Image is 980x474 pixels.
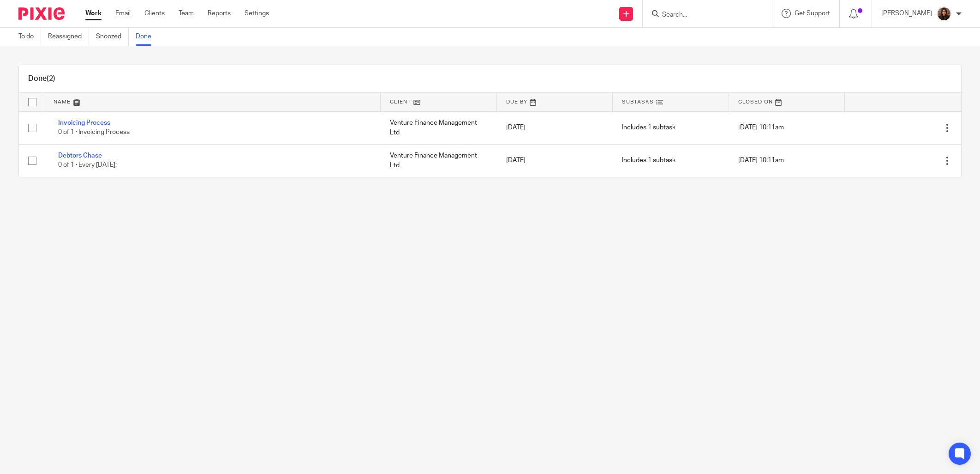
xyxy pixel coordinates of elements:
[881,9,932,18] p: [PERSON_NAME]
[381,144,497,177] td: Venture Finance Management Ltd
[661,11,744,19] input: Search
[937,6,951,21] img: Headshot.jpg
[729,111,845,144] td: [DATE] 10:11am
[136,28,158,46] a: Done
[795,10,830,17] span: Get Support
[729,144,845,177] td: [DATE] 10:11am
[96,28,129,46] a: Snoozed
[18,7,65,20] img: Pixie
[58,129,130,136] span: 0 of 1 · Invoicing Process
[622,124,675,131] span: Includes 1 subtask
[115,9,131,18] a: Email
[144,9,165,18] a: Clients
[28,74,55,84] h1: Done
[179,9,194,18] a: Team
[47,75,55,82] span: (2)
[58,152,102,159] a: Debtors Chase
[48,28,89,46] a: Reassigned
[208,9,231,18] a: Reports
[58,162,117,169] span: 0 of 1 · Every [DATE]:
[622,157,675,164] span: Includes 1 subtask
[245,9,269,18] a: Settings
[85,9,102,18] a: Work
[497,111,613,144] td: [DATE]
[622,99,654,104] span: Subtasks
[497,144,613,177] td: [DATE]
[381,111,497,144] td: Venture Finance Management Ltd
[58,120,110,126] a: Invoicing Process
[18,28,41,46] a: To do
